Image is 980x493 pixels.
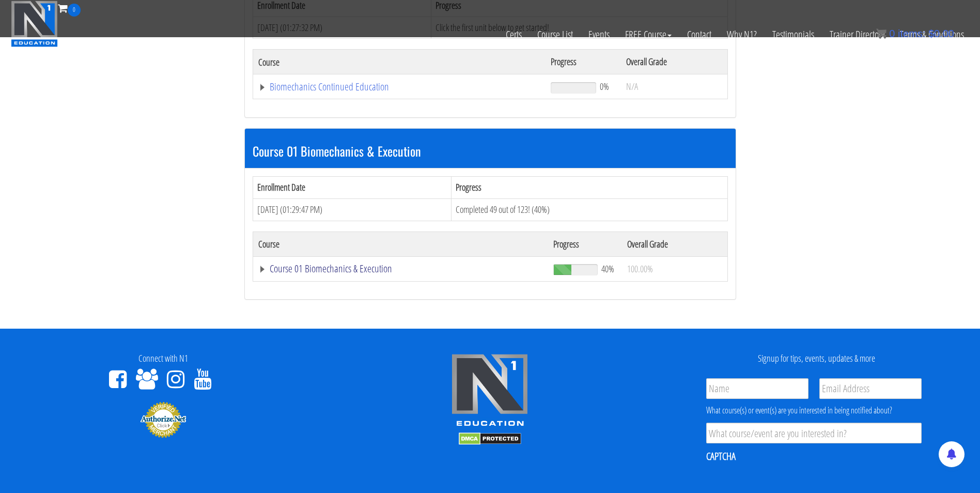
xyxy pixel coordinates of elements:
img: n1-education [11,1,58,47]
th: Course [253,50,546,74]
a: Certs [498,17,530,53]
a: Contact [679,17,719,53]
a: Events [581,17,617,53]
th: Progress [548,232,622,256]
td: [DATE] (01:29:47 PM) [253,198,451,221]
h4: Signup for tips, events, updates & more [661,353,972,364]
span: items: [898,28,925,39]
span: 0 [68,4,81,17]
th: Progress [546,50,620,74]
h3: Course 01 Biomechanics & Execution [253,144,728,158]
a: Why N1? [719,17,765,53]
a: Course 01 Biomechanics & Execution [258,264,543,274]
a: FREE Course [617,17,679,53]
th: Enrollment Date [253,177,451,199]
a: Testimonials [765,17,822,53]
a: Trainer Directory [822,17,892,53]
a: Terms & Conditions [892,17,972,53]
a: Course List [530,17,581,53]
span: $ [928,28,934,39]
input: Email Address [819,378,922,399]
th: Overall Grade [621,50,727,74]
td: N/A [621,74,727,99]
th: Course [253,232,548,256]
td: Completed 49 out of 123! (40%) [451,198,727,221]
td: 100.00% [622,256,727,281]
input: What course/event are you interested in? [706,423,922,443]
input: Name [706,378,808,399]
bdi: 0.00 [928,28,954,39]
img: DMCA.com Protection Status [459,433,521,445]
a: 0 [58,1,81,15]
span: 0% [600,81,609,92]
span: 0 [889,28,895,39]
img: Authorize.Net Merchant - Click to Verify [140,401,186,438]
a: Biomechanics Continued Education [258,82,541,92]
th: Progress [451,177,727,199]
h4: Connect with N1 [8,353,319,364]
th: Overall Grade [622,232,727,256]
div: What course(s) or event(s) are you interested in being notified about? [706,404,922,417]
img: n1-edu-logo [451,353,528,430]
label: CAPTCHA [706,450,736,463]
a: 0 items: $0.00 [876,28,954,39]
span: 40% [601,263,614,274]
img: icon11.png [876,28,886,39]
